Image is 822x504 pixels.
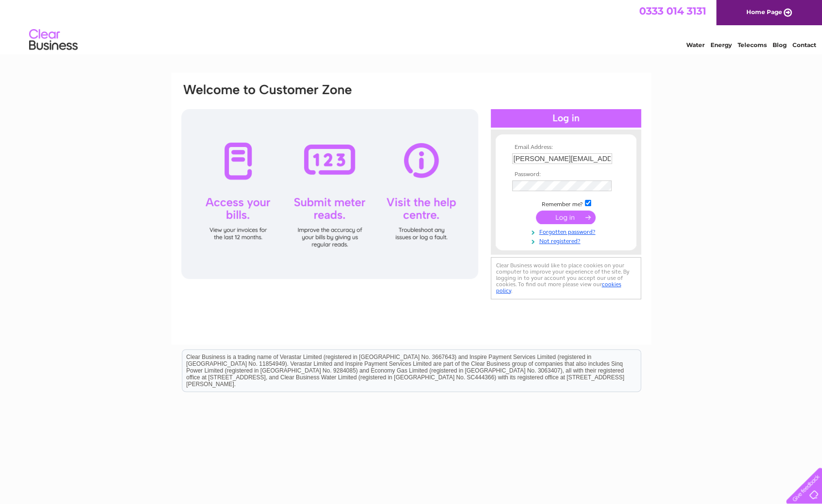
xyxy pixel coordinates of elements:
td: Remember me? [510,198,622,208]
th: Email Address: [510,144,622,151]
div: Clear Business is a trading name of Verastar Limited (registered in [GEOGRAPHIC_DATA] No. 3667643... [182,5,641,47]
a: Forgotten password? [512,227,622,236]
a: Blog [773,41,787,49]
a: Energy [710,41,732,49]
th: Password: [510,171,622,178]
a: 0333 014 3131 [639,5,706,17]
a: Water [686,41,705,49]
a: Contact [792,41,816,49]
a: Telecoms [738,41,767,49]
a: cookies policy [496,281,621,294]
input: Submit [536,211,596,224]
a: Not registered? [512,236,622,245]
div: Clear Business would like to place cookies on your computer to improve your experience of the sit... [491,257,641,299]
img: logo.png [29,25,78,55]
